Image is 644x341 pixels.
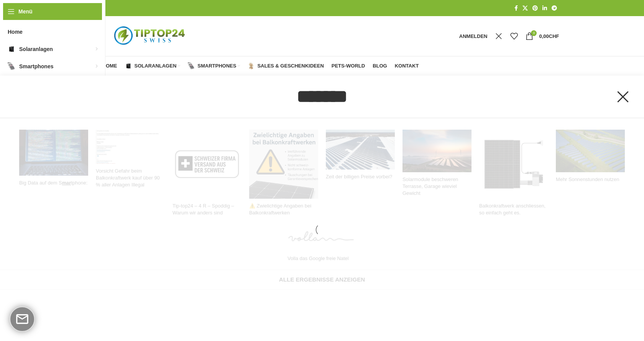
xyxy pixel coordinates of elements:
a: Suche [491,28,506,44]
span: Solaranlagen [19,42,53,56]
span: Smartphones [197,63,236,69]
div: Meine Wunschliste [506,28,522,44]
a: Solaranlagen [125,58,181,74]
a: Sales & Geschenkideen [248,58,324,74]
a: 0 0,00CHF [522,28,563,44]
a: LinkedIn Social Link [540,3,549,13]
img: Solaranlagen [8,45,15,53]
a: Pets-World [332,58,365,74]
span: Solaranlagen [135,63,177,69]
span: CHF [549,33,559,39]
a: Home [102,58,117,74]
img: Smartphones [8,63,15,70]
div: Hauptnavigation [99,58,423,74]
span: Kontakt [395,63,419,69]
a: X Social Link [520,3,530,13]
a: Suchformular schließen [604,77,642,116]
a: Telegram Social Link [549,3,559,13]
img: Sales & Geschenkideen [248,63,255,69]
span: Anmelden [459,34,488,39]
span: Home [102,63,117,69]
input: Suche [38,76,606,118]
img: Solaranlagen [125,63,132,69]
span: Menü [18,7,33,16]
a: Smartphones [188,58,240,74]
span: Smartphones [19,59,53,73]
a: Anmelden [455,28,491,44]
span: Sales & Geschenkideen [257,63,324,69]
a: Logo der Website [102,33,198,39]
a: Facebook Social Link [512,3,520,13]
span: Blog [373,63,387,69]
a: Pinterest Social Link [530,3,540,13]
span: Home [8,25,23,39]
span: Pets-World [332,63,365,69]
a: Kontakt [395,58,419,74]
img: Smartphones [188,63,195,69]
bdi: 0,00 [539,33,559,39]
a: Blog [373,58,387,74]
span: 0 [531,30,537,36]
